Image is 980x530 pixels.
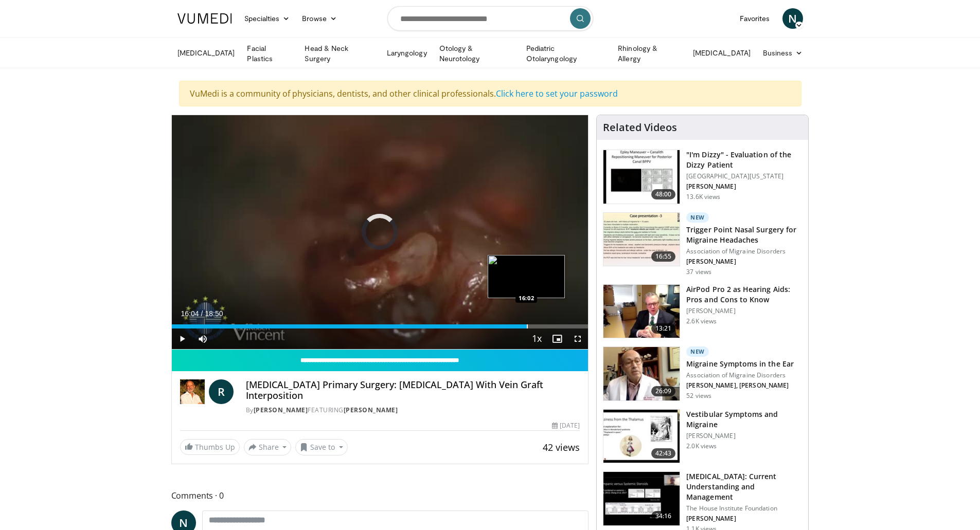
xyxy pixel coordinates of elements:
span: 16:04 [181,309,199,318]
p: The House Institute Foundation [686,504,802,513]
a: Business [757,43,809,63]
div: By FEATURING [246,406,580,415]
video-js: Video Player [172,115,589,350]
div: Progress Bar [172,324,589,328]
p: [PERSON_NAME] [686,432,802,440]
span: 42:43 [651,448,676,459]
a: [MEDICAL_DATA] [687,43,757,63]
a: Head & Neck Surgery [298,43,380,64]
img: 5373e1fe-18ae-47e7-ad82-0c604b173657.150x105_q85_crop-smart_upscale.jpg [603,150,680,204]
p: 37 views [686,268,711,276]
h3: Trigger Point Nasal Surgery for Migraine Headaches [686,225,802,245]
span: 48:00 [651,189,676,199]
a: Specialties [238,8,296,29]
span: / [201,309,203,318]
span: 18:50 [205,309,223,318]
div: [DATE] [552,421,580,430]
h4: [MEDICAL_DATA] Primary Surgery: [MEDICAL_DATA] With Vein Graft Interposition [246,379,580,401]
p: 13.6K views [686,193,720,201]
p: [PERSON_NAME] [686,515,802,523]
a: Otology & Neurotology [433,43,520,64]
p: New [686,212,709,223]
img: 8017e85c-b799-48eb-8797-5beb0e975819.150x105_q85_crop-smart_upscale.jpg [603,347,680,400]
p: [PERSON_NAME] [686,307,802,315]
button: Fullscreen [567,328,588,349]
a: 16:55 New Trigger Point Nasal Surgery for Migraine Headaches Association of Migraine Disorders [P... [603,212,802,276]
a: Browse [296,8,343,29]
img: a78774a7-53a7-4b08-bcf0-1e3aa9dc638f.150x105_q85_crop-smart_upscale.jpg [603,285,680,338]
h3: Vestibular Symptoms and Migraine [686,409,802,430]
span: 13:21 [651,323,676,334]
p: 52 views [686,392,711,400]
img: f755187e-9586-412e-93dd-c90257a2bcae.150x105_q85_crop-smart_upscale.jpg [603,472,680,525]
a: [MEDICAL_DATA] [171,43,241,63]
h3: AirPod Pro 2 as Hearing Aids: Pros and Cons to Know [686,284,802,305]
a: N [782,8,803,29]
a: Facial Plastics [241,43,298,64]
input: Search topics, interventions [387,6,593,31]
p: [GEOGRAPHIC_DATA][US_STATE] [686,172,802,180]
span: Comments 0 [171,489,589,502]
span: 16:55 [651,251,676,262]
img: fb121519-7efd-4119-8941-0107c5611251.150x105_q85_crop-smart_upscale.jpg [603,213,680,266]
button: Save to [295,439,348,455]
h3: Migraine Symptoms in the Ear [686,359,794,369]
p: [PERSON_NAME] [686,258,802,266]
p: 2.0K views [686,442,717,450]
p: Association of Migraine Disorders [686,247,802,255]
a: Favorites [734,8,776,29]
div: VuMedi is a community of physicians, dentists, and other clinical professionals. [179,81,801,106]
a: R [209,379,234,404]
a: 26:09 New Migraine Symptoms in the Ear Association of Migraine Disorders [PERSON_NAME], [PERSON_N... [603,346,802,401]
p: [PERSON_NAME] [686,182,802,191]
button: Mute [192,328,213,349]
img: 5981515a-14bc-4275-ad5e-7ce3b63924e5.150x105_q85_crop-smart_upscale.jpg [603,410,680,463]
a: 42:43 Vestibular Symptoms and Migraine [PERSON_NAME] 2.0K views [603,409,802,464]
button: Playback Rate [526,328,547,349]
img: image.jpeg [488,255,565,298]
p: 2.6K views [686,317,717,325]
span: 34:16 [651,511,676,521]
p: [PERSON_NAME], [PERSON_NAME] [686,381,794,390]
a: Rhinology & Allergy [612,43,687,64]
h4: Related Videos [603,121,677,134]
span: 26:09 [651,386,676,396]
button: Share [244,439,292,455]
a: Laryngology [381,43,433,63]
p: New [686,346,709,357]
span: 42 views [543,441,580,453]
img: VuMedi Logo [177,13,232,24]
h3: [MEDICAL_DATA]: Current Understanding and Management [686,471,802,502]
a: Pediatric Otolaryngology [520,43,612,64]
a: Thumbs Up [180,439,240,455]
p: Association of Migraine Disorders [686,371,794,379]
a: [PERSON_NAME] [344,406,398,414]
a: [PERSON_NAME] [254,406,308,414]
img: Dr Robert Vincent [180,379,205,404]
button: Play [172,328,192,349]
button: Enable picture-in-picture mode [547,328,567,349]
a: 48:00 "I'm Dizzy" - Evaluation of the Dizzy Patient [GEOGRAPHIC_DATA][US_STATE] [PERSON_NAME] 13.... [603,150,802,204]
h3: "I'm Dizzy" - Evaluation of the Dizzy Patient [686,150,802,170]
a: Click here to set your password [496,88,618,99]
a: 13:21 AirPod Pro 2 as Hearing Aids: Pros and Cons to Know [PERSON_NAME] 2.6K views [603,284,802,339]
